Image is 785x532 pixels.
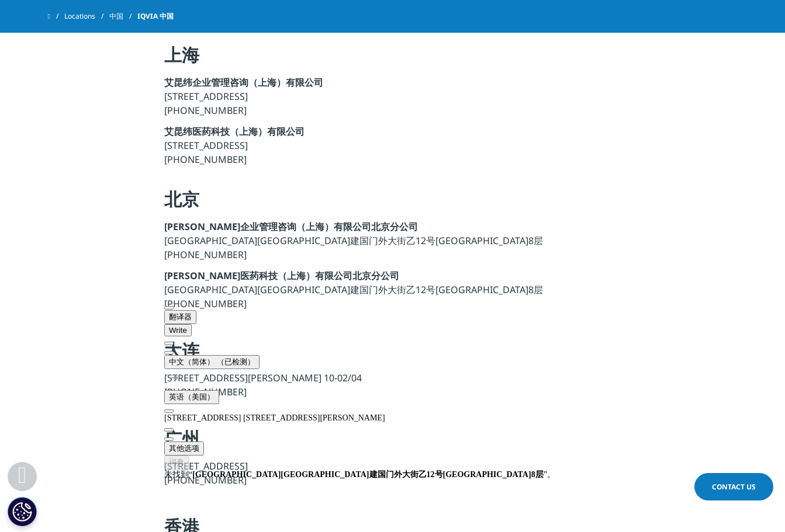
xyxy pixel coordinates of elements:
[64,6,109,27] a: Locations
[109,6,137,27] a: 中国
[164,43,621,75] h4: 上海
[164,269,621,318] p: [GEOGRAPHIC_DATA][GEOGRAPHIC_DATA]建国门外大街乙12号[GEOGRAPHIC_DATA]8层 [PHONE_NUMBER]
[164,220,621,269] p: [GEOGRAPHIC_DATA][GEOGRAPHIC_DATA]建国门外大街乙12号[GEOGRAPHIC_DATA]8层 [PHONE_NUMBER]
[164,76,323,89] strong: 艾昆纬企业管理咨询（上海）有限公司
[164,75,621,124] p: [STREET_ADDRESS] [PHONE_NUMBER]
[164,187,621,220] h4: 北京
[694,473,773,500] a: Contact Us
[164,124,621,173] p: [STREET_ADDRESS] [PHONE_NUMBER]
[137,6,174,27] span: IQVIA 中国
[8,497,37,526] button: Cookie 设置
[164,220,418,233] strong: [PERSON_NAME]企业管理咨询（上海）有限公司北京分公司
[164,269,399,282] strong: [PERSON_NAME]医药科技（上海）有限公司北京分公司
[712,482,756,492] span: Contact Us
[164,125,305,138] strong: 艾昆纬医药科技（上海）有限公司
